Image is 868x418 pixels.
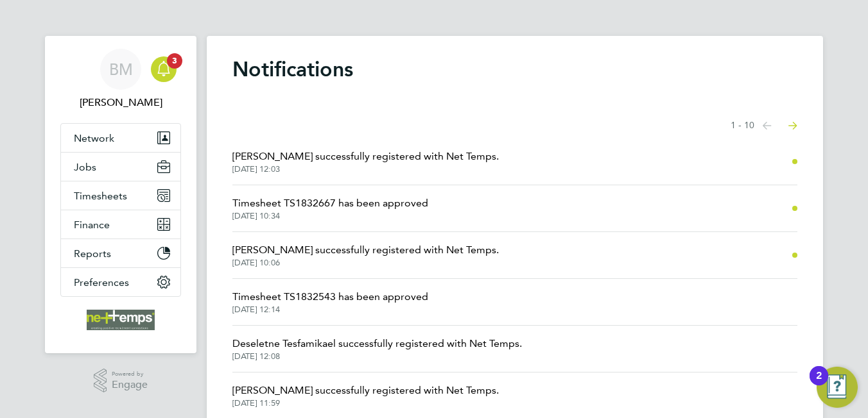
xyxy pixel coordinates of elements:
[232,196,428,211] span: Timesheet TS1832667 has been approved
[232,289,428,315] a: Timesheet TS1832543 has been approved[DATE] 12:14
[74,276,129,288] span: Preferences
[232,196,428,221] a: Timesheet TS1832667 has been approved[DATE] 10:34
[167,53,182,69] span: 3
[232,383,499,408] a: [PERSON_NAME] successfully registered with Net Temps.[DATE] 11:59
[109,61,133,78] span: BM
[74,219,110,231] span: Finance
[232,336,522,351] span: Deseletne Tesfamikael successfully registered with Net Temps.
[61,239,180,267] button: Reports
[232,242,499,258] span: [PERSON_NAME] successfully registered with Net Temps.
[112,380,148,390] span: Engage
[232,149,499,174] a: [PERSON_NAME] successfully registered with Net Temps.[DATE] 12:03
[232,242,499,268] a: [PERSON_NAME] successfully registered with Net Temps.[DATE] 10:06
[232,164,499,174] span: [DATE] 12:03
[232,258,499,268] span: [DATE] 10:06
[74,132,114,144] span: Network
[45,36,196,353] nav: Main navigation
[232,289,428,305] span: Timesheet TS1832543 has been approved
[61,181,180,210] button: Timesheets
[61,153,180,181] button: Jobs
[816,376,822,392] div: 2
[112,369,148,380] span: Powered by
[60,49,181,110] a: BM[PERSON_NAME]
[731,119,754,132] span: 1 - 10
[232,149,499,164] span: [PERSON_NAME] successfully registered with Net Temps.
[151,49,177,90] a: 3
[74,161,96,173] span: Jobs
[232,351,522,362] span: [DATE] 12:08
[817,367,858,408] button: Open Resource Center, 2 new notifications
[232,398,499,408] span: [DATE] 11:59
[232,211,428,221] span: [DATE] 10:34
[74,247,111,260] span: Reports
[61,268,180,296] button: Preferences
[74,190,127,202] span: Timesheets
[61,124,180,152] button: Network
[60,310,181,330] a: Go to home page
[60,95,181,110] span: Brooke Morley
[731,113,797,138] nav: Select page of notifications list
[232,383,499,398] span: [PERSON_NAME] successfully registered with Net Temps.
[61,210,180,238] button: Finance
[232,336,522,362] a: Deseletne Tesfamikael successfully registered with Net Temps.[DATE] 12:08
[87,310,155,330] img: net-temps-logo-retina.png
[232,56,797,82] h1: Notifications
[94,369,148,393] a: Powered byEngage
[232,305,428,315] span: [DATE] 12:14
